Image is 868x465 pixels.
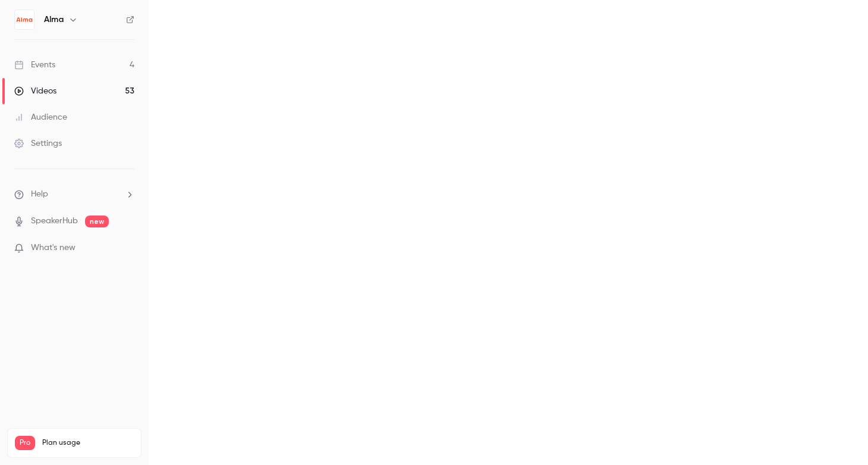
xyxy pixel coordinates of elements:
span: new [85,216,109,227]
a: SpeakerHub [31,215,78,227]
div: Audience [14,111,67,123]
span: Pro [15,436,35,450]
img: Alma [15,10,34,29]
span: Help [31,188,48,201]
li: help-dropdown-opener [14,188,134,201]
span: What's new [31,242,76,254]
div: Settings [14,138,62,149]
div: Events [14,59,55,71]
iframe: Noticeable Trigger [120,243,134,254]
div: Videos [14,85,56,97]
span: Plan usage [42,438,134,448]
h6: Alma [44,14,64,26]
